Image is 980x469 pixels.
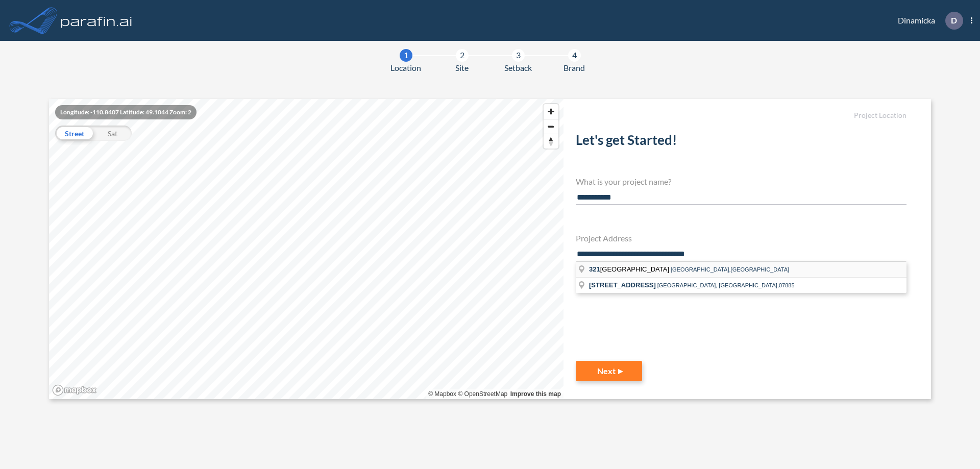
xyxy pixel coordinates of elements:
div: 4 [568,49,581,62]
canvas: Map [49,99,563,399]
span: [STREET_ADDRESS] [589,281,656,289]
div: 2 [456,49,469,62]
a: Mapbox [428,390,456,398]
div: Dinamicka [883,12,972,30]
div: Street [55,126,93,141]
span: Brand [563,62,585,74]
div: 1 [400,49,412,62]
button: Zoom in [544,104,558,119]
h4: Project Address [576,233,906,243]
img: logo [59,10,134,31]
p: D [951,16,957,25]
div: Longitude: -110.8407 Latitude: 49.1044 Zoom: 2 [55,105,197,119]
a: Improve this map [510,390,561,398]
span: Setback [504,62,532,74]
h4: What is your project name? [576,177,906,186]
h2: Let's get Started! [576,132,906,152]
span: [GEOGRAPHIC_DATA],[GEOGRAPHIC_DATA] [671,266,789,273]
button: Zoom out [544,119,558,134]
span: [GEOGRAPHIC_DATA], [GEOGRAPHIC_DATA],07885 [657,282,795,288]
div: 3 [512,49,525,62]
a: Mapbox homepage [52,384,97,396]
div: Sat [93,126,132,141]
span: Location [390,62,421,74]
a: OpenStreetMap [458,390,507,398]
span: Site [455,62,469,74]
span: 321 [589,265,600,273]
h5: Project Location [576,111,906,120]
button: Reset bearing to north [544,134,558,149]
span: [GEOGRAPHIC_DATA] [589,265,671,273]
span: Zoom out [544,119,558,134]
button: Next [576,361,642,381]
